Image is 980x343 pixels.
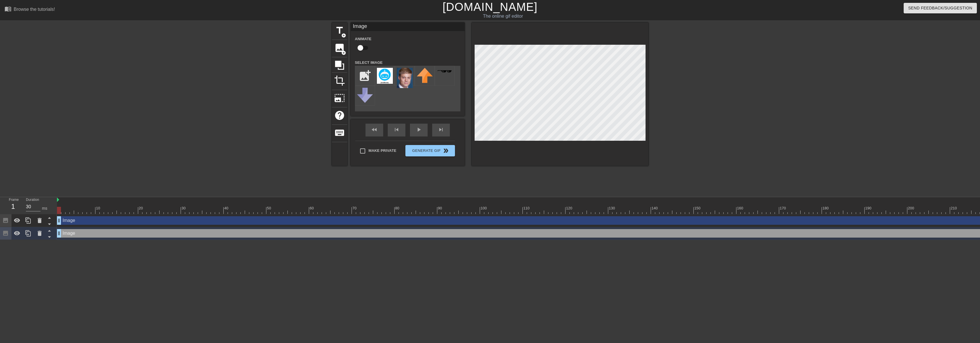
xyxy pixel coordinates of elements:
[224,205,229,211] div: 40
[334,25,345,36] span: title
[904,3,977,13] button: Send Feedback/Suggestion
[5,5,55,14] a: Browse the tutorials!
[5,5,11,12] span: menu_book
[334,42,345,53] span: image
[393,126,400,133] span: skip_previous
[334,110,345,121] span: help
[334,75,345,86] span: crop
[371,126,378,133] span: fast_rewind
[355,36,371,42] label: Animate
[334,127,345,138] span: keyboard
[42,205,47,211] div: ms
[442,1,537,13] a: [DOMAIN_NAME]
[566,205,573,211] div: 120
[908,5,972,12] span: Send Feedback/Suggestion
[908,205,915,211] div: 200
[417,68,433,83] img: upvote.png
[355,60,383,66] label: Select Image
[310,205,315,211] div: 60
[523,205,530,211] div: 110
[181,205,187,211] div: 30
[408,147,452,154] span: Generate Gif
[56,218,62,223] span: drag_handle
[341,33,346,38] span: add_circle
[652,205,659,211] div: 140
[395,205,400,211] div: 80
[352,205,358,211] div: 70
[865,205,872,211] div: 190
[442,147,449,154] span: double_arrow
[415,126,422,133] span: play_arrow
[357,88,373,103] img: downvote.png
[405,145,455,156] button: Generate Gif
[267,205,272,211] div: 50
[780,205,787,211] div: 170
[377,68,393,84] img: B6bfB-Screenshot%202025-09-16%20095932.png
[438,205,443,211] div: 90
[822,205,830,211] div: 180
[139,205,144,211] div: 20
[330,13,677,20] div: The online gif editor
[369,148,397,154] span: Make Private
[334,93,345,103] span: photo_size_select_large
[26,198,39,202] label: Duration
[96,205,101,211] div: 10
[5,197,22,214] div: Frame
[737,205,744,211] div: 160
[609,205,616,211] div: 130
[397,68,413,88] img: 28Y74-mike.png
[694,205,701,211] div: 150
[9,201,17,212] div: 1
[14,7,55,12] div: Browse the tutorials!
[341,50,346,55] span: add_circle
[481,205,488,211] div: 100
[351,23,465,31] div: Image
[437,70,453,73] img: deal-with-it.png
[951,205,958,211] div: 210
[438,126,444,133] span: skip_next
[56,230,62,236] span: drag_handle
